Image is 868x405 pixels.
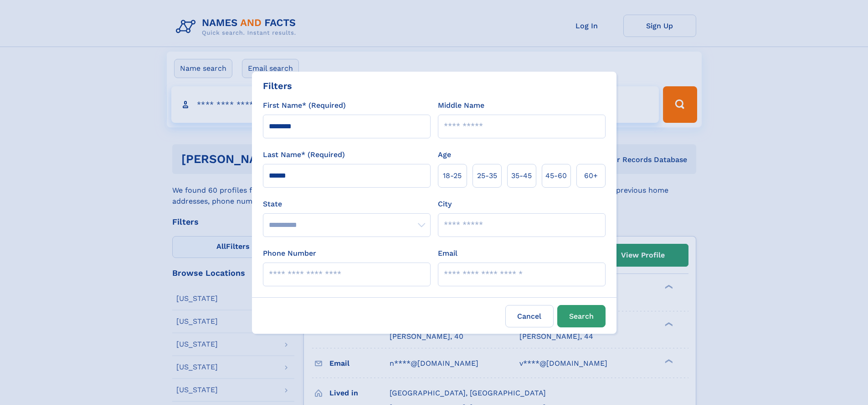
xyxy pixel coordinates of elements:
[438,248,457,259] label: Email
[584,170,598,181] span: 60+
[263,149,345,160] label: Last Name* (Required)
[438,199,452,210] label: City
[477,170,497,181] span: 25‑35
[438,149,451,160] label: Age
[438,100,484,111] label: Middle Name
[557,305,606,327] button: Search
[505,305,554,327] label: Cancel
[263,248,316,259] label: Phone Number
[263,79,292,93] div: Filters
[443,170,462,181] span: 18‑25
[545,170,567,181] span: 45‑60
[511,170,532,181] span: 35‑45
[263,100,346,111] label: First Name* (Required)
[263,199,431,210] label: State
